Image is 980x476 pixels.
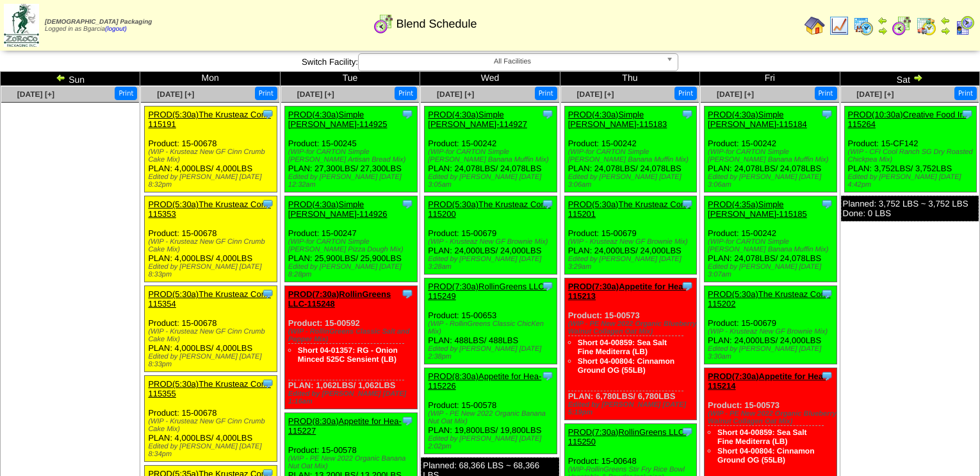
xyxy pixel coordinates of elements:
td: Tue [280,72,420,86]
div: (WIP-for CARTON Simple [PERSON_NAME] Artisan Bread Mix) [288,148,417,164]
img: arrowright.gif [913,72,923,83]
div: Edited by [PERSON_NAME] [DATE] 12:32am [288,173,417,189]
span: Logged in as Bgarcia [45,19,152,33]
img: line_graph.gif [829,15,849,36]
div: Edited by [PERSON_NAME] [DATE] 8:33pm [148,263,277,278]
div: (WIP-for CARTON Simple [PERSON_NAME] Banana Muffin Mix) [428,148,557,164]
img: Tooltip [541,370,554,382]
div: Product: 15-00679 PLAN: 24,000LBS / 24,000LBS [564,196,697,275]
img: home.gif [804,15,825,36]
img: calendarblend.gif [373,13,394,34]
a: [DATE] [+] [856,90,894,99]
span: [DEMOGRAPHIC_DATA] Packaging [45,19,152,26]
img: Tooltip [401,287,414,300]
img: Tooltip [961,108,974,121]
a: PROD(5:30a)The Krusteaz Com-115354 [148,289,270,309]
div: (WIP - Krusteaz New GF Cinn Crumb Cake Mix) [148,238,277,253]
a: PROD(4:30a)Simple [PERSON_NAME]-114926 [288,200,388,219]
button: Print [255,87,277,100]
button: Print [115,87,137,100]
div: (WIP - Krusteaz New GF Cinn Crumb Cake Mix) [148,148,277,164]
img: Tooltip [541,108,554,121]
div: Product: 15-00678 PLAN: 4,000LBS / 4,000LBS [145,106,277,192]
img: calendarcustomer.gif [954,15,975,36]
div: Product: 15-CF142 PLAN: 3,752LBS / 3,752LBS [844,106,977,192]
div: Product: 15-00578 PLAN: 19,800LBS / 19,800LBS [425,368,557,454]
div: Edited by [PERSON_NAME] [DATE] 2:02pm [428,435,557,450]
a: PROD(5:30a)The Krusteaz Com-115202 [708,289,830,309]
div: Edited by [PERSON_NAME] [DATE] 3:28am [428,255,557,271]
a: [DATE] [+] [297,90,334,99]
div: Product: 15-00573 PLAN: 6,780LBS / 6,780LBS [564,278,697,420]
div: (WIP - Krusteaz New GF Cinn Crumb Cake Mix) [148,418,277,433]
div: Edited by [PERSON_NAME] [DATE] 4:42pm [848,173,977,189]
td: Wed [420,72,560,86]
div: Product: 15-00679 PLAN: 24,000LBS / 24,000LBS [705,286,837,364]
img: arrowleft.gif [56,72,66,83]
div: Edited by [PERSON_NAME] [DATE] 3:05am [428,173,557,189]
div: Edited by [PERSON_NAME] [DATE] 8:34pm [148,443,277,458]
button: Print [395,87,417,100]
div: Edited by [PERSON_NAME] [DATE] 3:06am [708,173,837,189]
span: [DATE] [+] [157,90,194,99]
a: PROD(5:30a)The Krusteaz Com-115200 [428,200,550,219]
div: (WIP - Krusteaz New GF Brownie Mix) [568,238,697,246]
div: (WIP-for CARTON Simple [PERSON_NAME] Banana Muffin Mix) [708,148,837,164]
td: Sat [840,72,979,86]
div: (WIP - PE New 2022 Organic Blueberry Walnut Collagen Oat Mix) [708,410,837,425]
div: Product: 15-00678 PLAN: 4,000LBS / 4,000LBS [145,286,277,372]
img: arrowleft.gif [878,15,888,26]
a: PROD(5:30a)The Krusteaz Com-115201 [568,200,690,219]
a: PROD(5:30a)The Krusteaz Com-115191 [148,110,270,129]
div: (WIP - PE New 2022 Organic Banana Nut Oat Mix) [288,455,417,470]
a: Short 04-00804: Cinnamon Ground OG (55LB) [717,446,814,464]
div: Edited by [PERSON_NAME] [DATE] 2:38pm [428,345,557,361]
div: Edited by [PERSON_NAME] [DATE] 3:29am [568,255,697,271]
a: Short 04-00859: Sea Salt Fine Mediterra (LB) [717,428,806,446]
td: Mon [140,72,280,86]
div: Edited by [PERSON_NAME] [DATE] 3:07am [708,263,837,278]
a: PROD(7:30a)RollinGreens LLC-115249 [428,282,547,301]
span: All Facilities [364,54,661,69]
td: Sun [1,72,140,86]
span: Blend Schedule [396,17,477,31]
td: Fri [700,72,840,86]
div: (WIP - PE New 2022 Organic Banana Nut Oat Mix) [428,410,557,425]
div: Edited by [PERSON_NAME] [DATE] 3:30am [708,345,837,361]
a: [DATE] [+] [717,90,754,99]
div: (WIP - Krusteaz New GF Brownie Mix) [708,328,837,336]
img: arrowright.gif [940,26,951,36]
div: (WIP - RollinGreens Classic ChicKen Mix) [428,320,557,336]
div: Edited by [PERSON_NAME] [DATE] 3:06am [568,173,697,189]
div: Product: 15-00242 PLAN: 24,078LBS / 24,078LBS [564,106,697,192]
a: [DATE] [+] [437,90,474,99]
img: Tooltip [401,198,414,210]
a: PROD(4:30a)Simple [PERSON_NAME]-115184 [708,110,807,129]
a: PROD(7:30a)RollinGreens LLC-115250 [568,427,687,446]
img: Tooltip [261,377,274,390]
a: PROD(4:35a)Simple [PERSON_NAME]-115185 [708,200,807,219]
div: Product: 15-00247 PLAN: 25,900LBS / 25,900LBS [284,196,417,282]
a: PROD(5:30a)The Krusteaz Com-115355 [148,379,270,398]
img: Tooltip [261,198,274,210]
img: Tooltip [261,108,274,121]
img: calendarblend.gif [892,15,912,36]
a: PROD(7:30a)Appetite for Hea-115214 [708,371,826,391]
div: (WIP - Krusteaz New GF Brownie Mix) [428,238,557,246]
a: PROD(4:30a)Simple [PERSON_NAME]-115183 [568,110,667,129]
img: Tooltip [681,108,694,121]
div: (WIP-for CARTON Simple [PERSON_NAME] Banana Muffin Mix) [568,148,697,164]
a: PROD(10:30a)Creative Food In-115264 [848,110,967,129]
a: PROD(4:30a)Simple [PERSON_NAME]-114925 [288,110,388,129]
a: Short 04-00859: Sea Salt Fine Mediterra (LB) [578,338,667,356]
a: [DATE] [+] [17,90,54,99]
img: Tooltip [401,108,414,121]
img: Tooltip [541,280,554,293]
img: arrowright.gif [878,26,888,36]
div: Product: 15-00242 PLAN: 24,078LBS / 24,078LBS [705,196,837,282]
div: Product: 15-00678 PLAN: 4,000LBS / 4,000LBS [145,376,277,462]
